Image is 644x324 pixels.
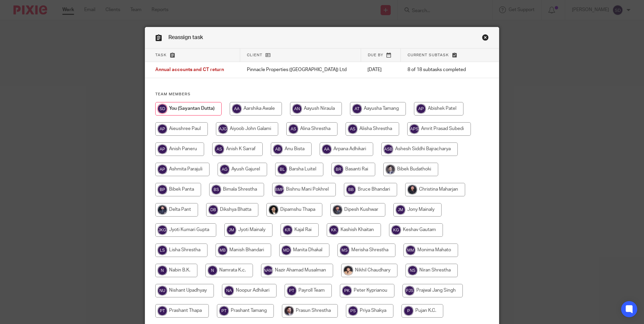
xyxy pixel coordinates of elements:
span: Client [247,53,262,57]
span: Due by [368,53,383,57]
td: 8 of 18 subtasks completed [401,62,477,78]
a: Close this dialog window [482,34,489,43]
span: Reassign task [168,35,203,40]
span: Annual accounts and CT return [155,68,224,72]
h4: Team members [155,92,489,97]
span: Current subtask [408,53,449,57]
span: Task [155,53,167,57]
p: Pinnacle Properties ([GEOGRAPHIC_DATA]) Ltd [247,66,354,73]
p: [DATE] [367,66,394,73]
